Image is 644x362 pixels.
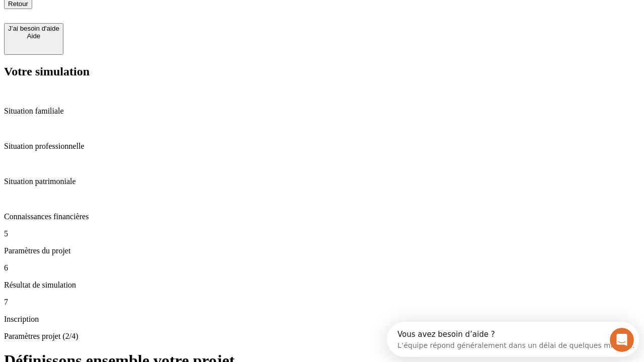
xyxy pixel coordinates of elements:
p: Résultat de simulation [4,281,640,290]
p: Connaissances financières [4,212,640,221]
div: Vous avez besoin d’aide ? [11,9,248,17]
h2: Votre simulation [4,65,640,78]
div: L’équipe répond généralement dans un délai de quelques minutes. [11,17,248,27]
p: Situation familiale [4,107,640,116]
p: Inscription [4,315,640,324]
p: 5 [4,229,640,238]
div: J’ai besoin d'aide [8,25,59,32]
p: 6 [4,263,640,273]
iframe: Intercom live chat [610,328,634,352]
p: 7 [4,298,640,307]
div: Aide [8,32,59,40]
p: Paramètres projet (2/4) [4,332,640,341]
iframe: Intercom live chat discovery launcher [387,322,639,357]
p: Paramètres du projet [4,246,640,255]
button: J’ai besoin d'aideAide [4,23,63,55]
p: Situation professionnelle [4,142,640,151]
div: Ouvrir le Messenger Intercom [4,4,277,32]
p: Situation patrimoniale [4,177,640,186]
